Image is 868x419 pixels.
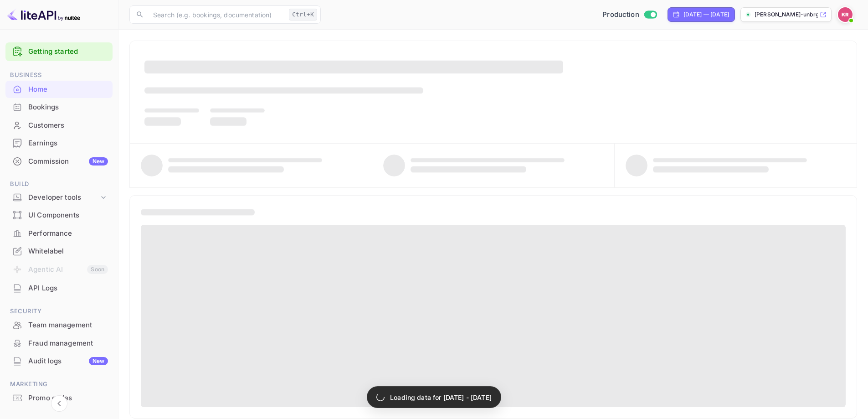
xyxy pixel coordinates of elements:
[28,102,108,113] div: Bookings
[28,210,108,221] div: UI Components
[838,7,853,22] img: Kobus Roux
[5,389,113,406] a: Promo codes
[28,283,108,294] div: API Logs
[28,120,108,131] div: Customers
[5,81,113,98] div: Home
[28,156,108,167] div: Commission
[5,134,113,151] a: Earnings
[599,10,660,20] div: Switch to Sandbox mode
[89,157,108,166] div: New
[5,352,113,369] a: Audit logsNew
[5,134,113,152] div: Earnings
[28,356,108,367] div: Audit logs
[5,316,113,333] a: Team management
[5,42,113,61] div: Getting started
[390,393,492,402] p: Loading data for [DATE] - [DATE]
[5,153,113,171] div: CommissionNew
[5,306,113,316] span: Security
[28,320,108,331] div: Team management
[28,47,108,57] a: Getting started
[28,338,108,349] div: Fraud management
[5,179,113,189] span: Build
[5,207,113,224] div: UI Components
[28,138,108,149] div: Earnings
[5,117,113,134] div: Customers
[7,7,80,22] img: LiteAPI logo
[5,81,113,98] a: Home
[5,225,113,242] a: Performance
[28,228,108,239] div: Performance
[5,379,113,389] span: Marketing
[5,316,113,334] div: Team management
[5,153,113,170] a: CommissionNew
[5,207,113,223] a: UI Components
[5,279,113,296] a: API Logs
[5,352,113,370] div: Audit logsNew
[5,243,113,260] div: Whitelabel
[148,5,285,24] input: Search (e.g. bookings, documentation)
[5,279,113,297] div: API Logs
[28,192,99,203] div: Developer tools
[755,10,818,19] p: [PERSON_NAME]-unbrg.[PERSON_NAME]...
[51,395,67,412] button: Collapse navigation
[5,389,113,407] div: Promo codes
[602,10,639,20] span: Production
[5,190,113,206] div: Developer tools
[5,335,113,352] div: Fraud management
[5,243,113,259] a: Whitelabel
[5,225,113,243] div: Performance
[28,393,108,403] div: Promo codes
[28,246,108,257] div: Whitelabel
[5,335,113,352] a: Fraud management
[683,10,729,19] div: [DATE] — [DATE]
[28,84,108,95] div: Home
[5,98,113,115] a: Bookings
[5,98,113,116] div: Bookings
[89,357,108,365] div: New
[5,70,113,80] span: Business
[289,9,317,21] div: Ctrl+K
[5,117,113,134] a: Customers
